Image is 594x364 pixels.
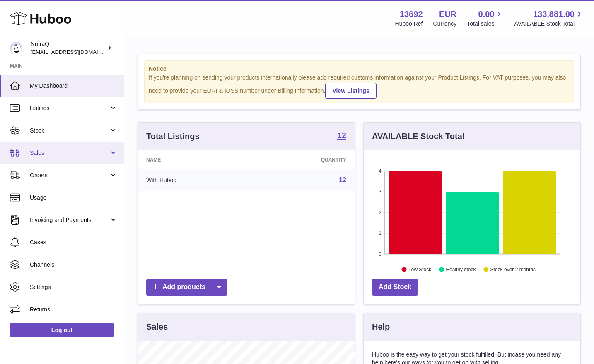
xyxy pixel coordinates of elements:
div: Currency [433,20,457,28]
text: 0 [379,251,381,256]
text: Low Stock [408,266,432,272]
a: Add products [146,279,227,296]
strong: 13692 [400,9,423,20]
div: Huboo Ref [395,20,423,28]
strong: EUR [439,9,456,20]
th: Name [138,150,252,169]
span: Usage [30,194,118,202]
text: 4 [379,169,381,174]
td: With Huboo [138,169,252,191]
div: NutraQ [31,40,105,56]
h3: AVAILABLE Stock Total [372,131,464,142]
th: Quantity [252,150,355,169]
text: Healthy stock [446,266,476,272]
a: Add Stock [372,279,418,296]
span: Listings [30,104,109,112]
span: AVAILABLE Stock Total [514,20,584,28]
span: Channels [30,261,118,269]
strong: 12 [337,131,346,140]
span: 133,881.00 [533,9,575,20]
a: 133,881.00 AVAILABLE Stock Total [514,9,584,28]
a: View Listings [325,83,376,99]
text: Stock over 2 months [490,266,536,272]
span: Settings [30,283,118,291]
span: Returns [30,306,118,313]
span: Total sales [467,20,504,28]
span: Orders [30,171,109,179]
div: If you're planning on sending your products internationally please add required customs informati... [149,74,570,99]
a: 12 [339,176,346,183]
a: Log out [10,323,114,337]
span: Invoicing and Payments [30,216,109,224]
text: 1 [379,231,381,236]
span: My Dashboard [30,82,118,90]
img: log@nutraq.com [10,42,22,54]
h3: Help [372,321,390,333]
text: 2 [379,210,381,215]
h3: Total Listings [146,131,200,142]
h3: Sales [146,321,168,333]
strong: Notice [149,65,570,73]
a: 12 [337,131,346,141]
text: 3 [379,189,381,194]
span: Cases [30,239,118,246]
span: [EMAIL_ADDRESS][DOMAIN_NAME] [31,48,122,55]
span: Stock [30,127,109,135]
a: 0.00 Total sales [467,9,504,28]
span: 0.00 [478,9,495,20]
span: Sales [30,149,109,157]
